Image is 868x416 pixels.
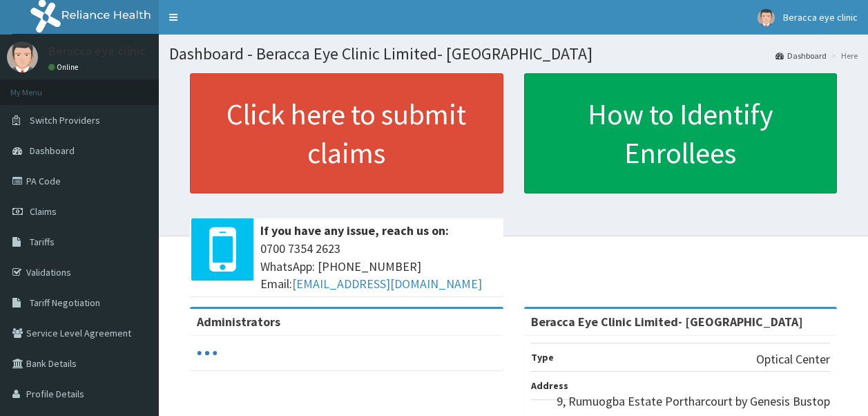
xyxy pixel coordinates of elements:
span: Claims [30,205,57,218]
span: Tariff Negotiation [30,296,100,309]
span: Tariffs [30,236,55,248]
span: Beracca eye clinic [783,11,858,23]
p: Optical Center [756,350,830,368]
li: Here [828,50,858,62]
b: Administrators [197,314,280,330]
a: How to Identify Enrollees [524,73,838,193]
h1: Dashboard - Beracca Eye Clinic Limited- [GEOGRAPHIC_DATA] [169,45,858,63]
p: 9, Rumuogba Estate Portharcourt by Genesis Bustop [557,393,830,410]
a: Click here to submit claims [190,73,503,193]
span: Dashboard [30,144,75,157]
a: Dashboard [775,50,827,62]
b: Address [531,379,568,392]
span: Switch Providers [30,114,100,126]
a: Online [48,62,81,72]
svg: audio-loading [197,343,218,363]
b: Type [531,351,554,363]
b: If you have any issue, reach us on: [260,223,449,238]
img: User Image [7,41,38,73]
a: [EMAIL_ADDRESS][DOMAIN_NAME] [292,276,482,292]
strong: Beracca Eye Clinic Limited- [GEOGRAPHIC_DATA] [531,314,803,330]
img: User Image [758,9,775,26]
p: Beracca eye clinic [48,45,146,57]
span: 0700 7354 2623 WhatsApp: [PHONE_NUMBER] Email: [260,240,496,293]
